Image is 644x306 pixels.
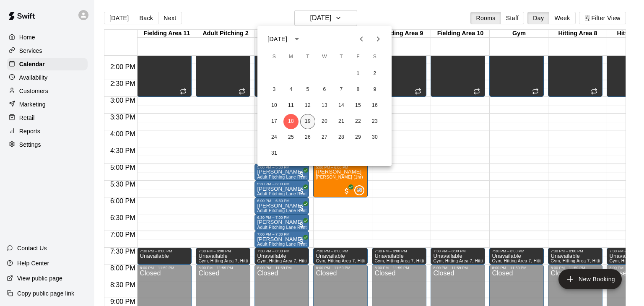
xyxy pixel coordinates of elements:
span: Thursday [334,49,349,65]
button: 24 [267,130,282,145]
button: 2 [367,66,382,81]
button: 28 [334,130,349,145]
span: Friday [351,49,366,65]
button: 22 [351,114,366,129]
button: 14 [334,98,349,113]
button: 25 [283,130,299,145]
button: 13 [317,98,332,113]
button: 30 [367,130,382,145]
button: 9 [367,82,382,97]
span: Tuesday [300,49,315,65]
button: 19 [300,114,315,129]
button: 3 [267,82,282,97]
button: 17 [267,114,282,129]
button: 4 [283,82,299,97]
button: 5 [300,82,315,97]
div: [DATE] [267,35,287,44]
button: 18 [283,114,299,129]
button: 21 [334,114,349,129]
button: 27 [317,130,332,145]
button: 20 [317,114,332,129]
button: calendar view is open, switch to year view [290,32,304,46]
button: 8 [351,82,366,97]
button: 11 [283,98,299,113]
button: 12 [300,98,315,113]
button: 1 [351,66,366,81]
button: 10 [267,98,282,113]
button: 15 [351,98,366,113]
button: 7 [334,82,349,97]
span: Saturday [367,49,382,65]
span: Sunday [267,49,282,65]
button: 6 [317,82,332,97]
button: 23 [367,114,382,129]
button: 26 [300,130,315,145]
span: Monday [283,49,299,65]
span: Wednesday [317,49,332,65]
button: 16 [367,98,382,113]
button: Next month [370,31,387,47]
button: Previous month [353,31,370,47]
button: 31 [267,146,282,161]
button: 29 [351,130,366,145]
